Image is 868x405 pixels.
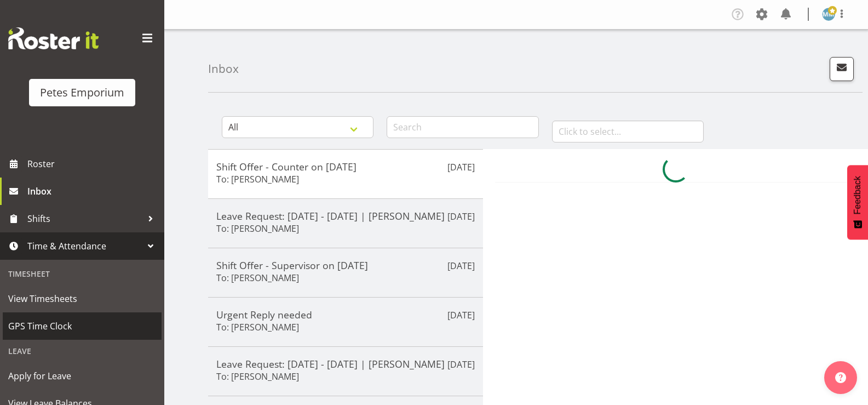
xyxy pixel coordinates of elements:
[552,121,704,142] input: Click to select...
[216,371,299,382] h6: To: [PERSON_NAME]
[447,309,475,322] p: [DATE]
[3,263,162,285] div: Timesheet
[216,210,475,222] h5: Leave Request: [DATE] - [DATE] | [PERSON_NAME]
[216,309,475,321] h5: Urgent Reply needed
[216,358,475,370] h5: Leave Request: [DATE] - [DATE] | [PERSON_NAME]
[447,358,475,371] p: [DATE]
[8,27,99,49] img: Rosterit website logo
[387,116,538,138] input: Search
[8,318,156,334] span: GPS Time Clock
[853,176,863,214] span: Feedback
[447,210,475,223] p: [DATE]
[3,362,162,390] a: Apply for Leave
[216,161,475,173] h5: Shift Offer - Counter on [DATE]
[822,8,835,21] img: mandy-mosley3858.jpg
[216,272,299,283] h6: To: [PERSON_NAME]
[216,223,299,234] h6: To: [PERSON_NAME]
[216,174,299,185] h6: To: [PERSON_NAME]
[8,368,156,384] span: Apply for Leave
[216,259,475,271] h5: Shift Offer - Supervisor on [DATE]
[40,84,124,101] div: Petes Emporium
[27,210,142,227] span: Shifts
[847,165,868,239] button: Feedback - Show survey
[27,156,159,172] span: Roster
[27,183,159,199] span: Inbox
[3,285,162,312] a: View Timesheets
[8,290,156,307] span: View Timesheets
[447,161,475,174] p: [DATE]
[208,62,239,75] h4: Inbox
[216,322,299,333] h6: To: [PERSON_NAME]
[447,259,475,272] p: [DATE]
[27,238,142,254] span: Time & Attendance
[835,372,846,383] img: help-xxl-2.png
[3,312,162,340] a: GPS Time Clock
[3,340,162,362] div: Leave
